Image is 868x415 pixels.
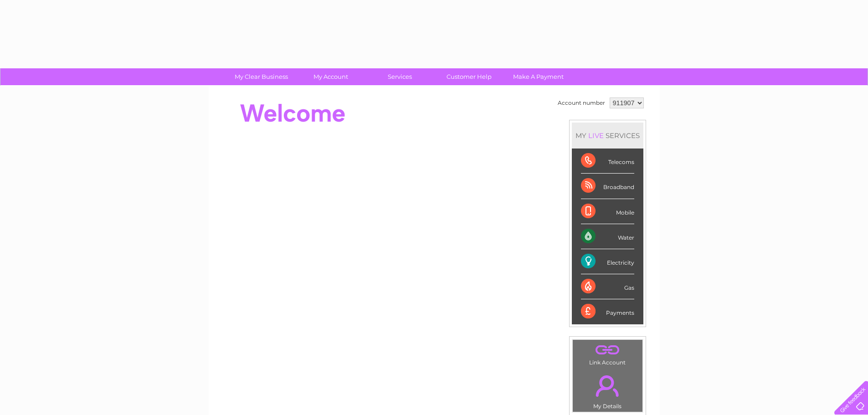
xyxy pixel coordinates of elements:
[431,68,507,85] a: Customer Help
[581,299,634,324] div: Payments
[581,149,634,174] div: Telecoms
[581,249,634,274] div: Electricity
[581,224,634,249] div: Water
[581,274,634,299] div: Gas
[575,370,640,402] a: .
[224,68,299,85] a: My Clear Business
[581,174,634,199] div: Broadband
[581,199,634,224] div: Mobile
[501,68,576,85] a: Make A Payment
[555,95,607,111] td: Account number
[293,68,368,85] a: My Account
[572,339,643,368] td: Link Account
[572,123,643,149] div: MY SERVICES
[362,68,437,85] a: Services
[572,368,643,412] td: My Details
[586,131,606,140] div: LIVE
[575,342,640,358] a: .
